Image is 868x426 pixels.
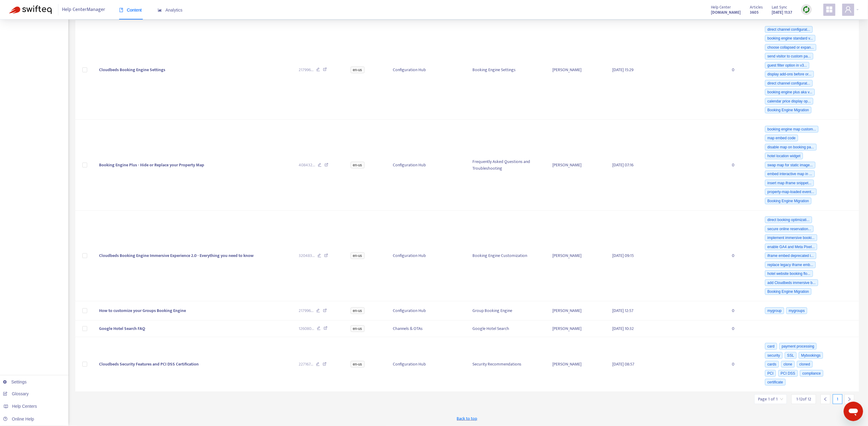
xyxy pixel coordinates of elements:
span: booking engine standard v... [765,35,815,42]
span: payment processing [779,343,817,350]
span: Booking Engine Migration [765,198,811,204]
span: 217996 ... [299,67,314,73]
span: cloned [797,361,812,368]
a: [DOMAIN_NAME] [711,9,741,16]
span: PCI DSS [778,370,798,377]
span: add Cloudbeds immersive b... [765,279,818,286]
td: [PERSON_NAME] [547,301,607,320]
span: clone [781,361,795,368]
td: [PERSON_NAME] [547,320,607,337]
span: 1 - 12 of 12 [796,396,811,402]
strong: 3605 [750,9,759,16]
span: secure online reservation... [765,226,814,232]
span: PCI [765,370,776,377]
td: Google Hotel Search [468,320,548,337]
span: disable map on booking pa... [765,144,816,151]
span: How to customize your Groups Booking Engine [99,307,186,314]
span: en-us [351,252,365,259]
span: mygroups [786,307,807,314]
span: send visitor to custom pa... [765,53,813,60]
td: Configuration Hub [388,211,468,302]
span: Back to top [457,415,477,422]
td: [PERSON_NAME] [547,211,607,302]
span: enable GA4 and Meta Pixel... [765,244,817,250]
td: Frequently Asked Questions and Troubleshooting [468,120,548,211]
span: Cloudbeds Security Features and PCI DSS Certification [99,361,199,368]
span: booking engine map custom... [765,126,818,133]
span: en-us [351,67,365,73]
div: 1 [833,394,842,404]
td: [PERSON_NAME] [547,20,607,120]
span: 227167 ... [299,361,313,368]
span: direct booking optimizati... [765,216,812,223]
span: 126080 ... [299,325,314,332]
span: Help Center Manager [62,4,105,16]
iframe: Button to launch messaging window [844,402,863,421]
span: 320483 ... [299,252,315,259]
span: cards [765,361,779,368]
span: Cloudbeds Booking Engine Immersive Experience 2.0 - Everything you need to know [99,252,254,259]
span: [DATE] 15:29 [612,66,633,73]
td: Security Recommendations [468,337,548,392]
span: [DATE] 12:57 [612,307,633,314]
td: 0 [727,120,759,211]
span: en-us [351,325,365,332]
span: property-map-loaded event... [765,189,817,195]
span: guest filter option in v3... [765,62,809,69]
span: area-chart [158,8,162,12]
td: 0 [727,337,759,392]
span: en-us [351,162,365,168]
td: Channels & OTAs [388,320,468,337]
td: [PERSON_NAME] [547,120,607,211]
span: left [823,397,828,401]
span: map embed code [765,135,798,141]
span: direct channel configurat... [765,80,813,87]
td: [PERSON_NAME] [547,337,607,392]
td: Booking Engine Customization [468,211,548,302]
td: Configuration Hub [388,20,468,120]
td: Booking Engine Settings [468,20,548,120]
strong: [DATE] 11:37 [772,9,792,16]
span: mygroup [765,307,784,314]
img: Swifteq [9,5,52,14]
span: appstore [826,6,833,13]
img: sync.dc5367851b00ba804db3.png [803,6,810,13]
td: 0 [727,320,759,337]
a: Settings [3,379,27,384]
span: Cloudbeds Booking Engine Settings [99,66,166,73]
span: Google Hotel Search FAQ [99,325,146,332]
span: [DATE] 08:57 [612,361,634,368]
span: en-us [351,361,365,368]
span: direct channel configurat... [765,26,813,33]
span: certificate [765,379,785,386]
td: Configuration Hub [388,337,468,392]
span: [DATE] 09:15 [612,252,634,259]
span: Booking Engine Plus - Hide or Replace your Property Map [99,161,204,168]
td: Group Booking Engine [468,301,548,320]
td: 0 [727,301,759,320]
span: Mybookings [799,352,823,359]
span: embed interactive map in ... [765,171,815,177]
span: 408432 ... [299,162,315,168]
td: 0 [727,211,759,302]
span: swap map for static image... [765,162,815,168]
span: en-us [351,307,365,314]
span: insert map iframe snippet... [765,180,814,186]
span: booking engine plus aka v... [765,89,815,95]
span: compliance [800,370,823,377]
span: Articles [750,4,763,11]
span: 217996 ... [299,307,314,314]
td: 0 [727,20,759,120]
td: Configuration Hub [388,120,468,211]
span: choose collapsed or expan... [765,44,816,51]
span: book [119,8,123,12]
span: replace legacy iframe emb... [765,261,816,268]
span: iframe embed deprecated i... [765,252,816,259]
span: Booking Engine Migration [765,107,811,113]
span: [DATE] 07:16 [612,161,633,168]
span: display add-ons before or... [765,71,814,78]
span: Analytics [158,8,183,12]
span: Help Centers [12,404,37,409]
a: Online Help [3,417,34,421]
span: hotel location widget [765,153,803,159]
